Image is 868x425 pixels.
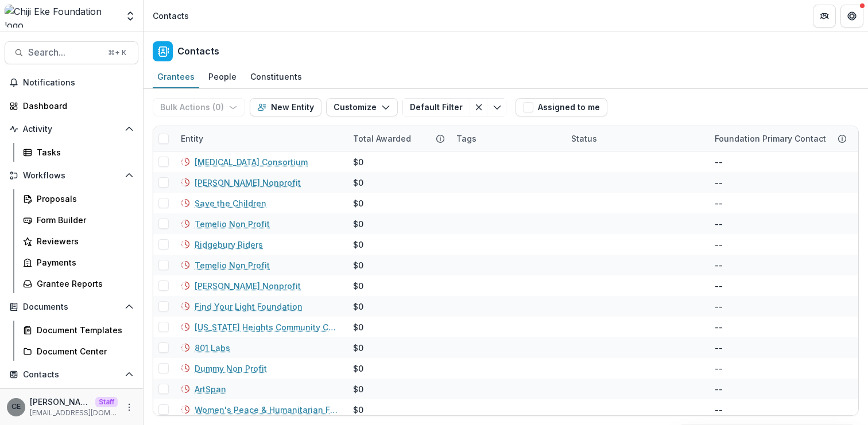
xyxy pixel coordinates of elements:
div: Document Templates [37,324,129,336]
div: -- [715,383,723,395]
div: Foundation Primary Contact [708,126,851,151]
div: $0 [353,404,363,416]
div: -- [715,404,723,416]
div: -- [715,362,723,375]
div: Grantee Reports [37,278,129,290]
button: Bulk Actions (0) [153,98,245,116]
a: Document Templates [18,321,138,340]
a: Constituents [246,66,307,88]
div: -- [715,218,723,230]
span: Documents [23,302,120,312]
a: Document Center [18,342,138,361]
span: Notifications [23,78,134,88]
a: 801 Labs [195,342,230,354]
button: Open Documents [5,298,138,316]
div: -- [715,301,723,313]
p: [EMAIL_ADDRESS][DOMAIN_NAME] [30,408,118,418]
div: Entity [174,126,346,151]
div: $0 [353,177,363,189]
div: Total Awarded [346,126,449,151]
div: Status [564,126,708,151]
a: Dummy Non Profit [195,362,267,375]
span: Search... [28,47,101,58]
a: ArtSpan [195,383,226,395]
a: Grantee Reports [18,274,138,293]
a: [MEDICAL_DATA] Consortium [195,156,308,168]
div: -- [715,259,723,271]
div: Entity [174,132,210,145]
div: Contacts [153,10,189,22]
button: Assigned to me [516,98,607,116]
a: Proposals [18,189,138,208]
a: Tasks [18,143,138,162]
div: Tags [449,126,564,151]
div: -- [715,239,723,251]
button: Clear filter [470,98,488,116]
div: Form Builder [37,214,129,226]
div: Foundation Primary Contact [708,132,833,145]
div: $0 [353,197,363,209]
a: Reviewers [18,232,138,251]
p: Staff [95,397,118,407]
a: Dashboard [5,96,138,115]
button: Search... [5,41,138,64]
div: Status [564,132,604,145]
div: -- [715,342,723,354]
a: Temelio Non Profit [195,218,270,230]
button: Partners [813,5,836,28]
span: Activity [23,124,120,134]
p: [PERSON_NAME] [30,396,91,408]
span: Contacts [23,370,120,380]
div: -- [715,197,723,209]
div: $0 [353,218,363,230]
div: Grantees [153,68,199,85]
a: Form Builder [18,210,138,229]
div: Tags [449,132,483,145]
button: New Entity [250,98,321,116]
a: Grantees [153,66,199,88]
span: Workflows [23,171,120,181]
a: [US_STATE] Heights Community Choir [195,321,339,333]
div: -- [715,321,723,333]
div: -- [715,280,723,292]
a: [PERSON_NAME] Nonprofit [195,280,301,292]
div: Reviewers [37,235,129,247]
button: Notifications [5,73,138,92]
div: $0 [353,239,363,251]
button: Customize [326,98,398,116]
div: Payments [37,256,129,268]
button: Open entity switcher [122,5,138,28]
nav: breadcrumb [148,7,193,24]
img: Chiji Eke Foundation logo [5,5,118,28]
a: Save the Children [195,197,266,209]
a: People [204,66,241,88]
div: $0 [353,259,363,271]
div: Constituents [246,68,307,85]
button: Get Help [840,5,863,28]
h2: Contacts [177,46,219,57]
a: Ridgebury Riders [195,239,263,251]
button: Toggle menu [488,98,506,116]
div: Dashboard [23,100,129,112]
div: Tasks [37,146,129,158]
a: Find Your Light Foundation [195,301,303,313]
div: $0 [353,280,363,292]
div: Chiji Eke [11,403,21,411]
div: Document Center [37,345,129,357]
button: Open Contacts [5,365,138,384]
a: Payments [18,253,138,272]
div: $0 [353,301,363,313]
button: Open Workflows [5,166,138,185]
div: $0 [353,321,363,333]
a: Temelio Non Profit [195,259,270,271]
div: $0 [353,383,363,395]
a: Women's Peace & Humanitarian Fund [195,404,339,416]
div: People [204,68,241,85]
div: $0 [353,342,363,354]
div: -- [715,156,723,168]
button: More [122,400,136,414]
